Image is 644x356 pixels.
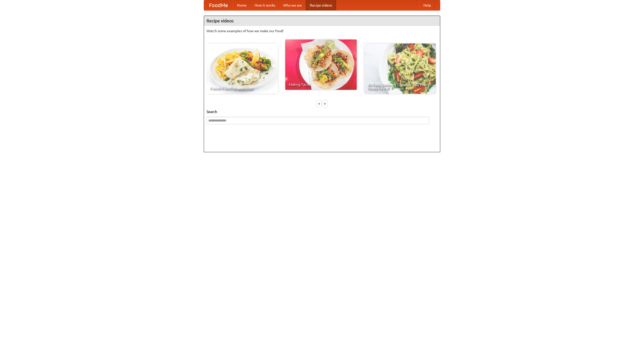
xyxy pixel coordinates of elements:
[285,39,357,90] a: Making Tacos
[306,0,336,10] a: Recipe videos
[233,0,251,10] a: Home
[419,0,435,10] a: Help
[251,0,279,10] a: How it works
[279,0,306,10] a: Who we are
[289,83,353,86] span: Making Tacos
[207,44,278,94] a: French Fries Fish and Chips
[368,83,432,90] span: An Easy, Summery Tomato Pasta That's Ready for Fall
[364,44,436,94] a: An Easy, Summery Tomato Pasta That's Ready for Fall
[204,16,440,26] h4: Recipe videos
[204,0,233,10] a: FoodMe
[210,87,274,90] span: French Fries Fish and Chips
[207,109,437,114] h5: Search
[207,28,437,33] p: Watch some examples of how we make our food!
[323,100,327,107] div: »
[317,100,321,107] div: «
